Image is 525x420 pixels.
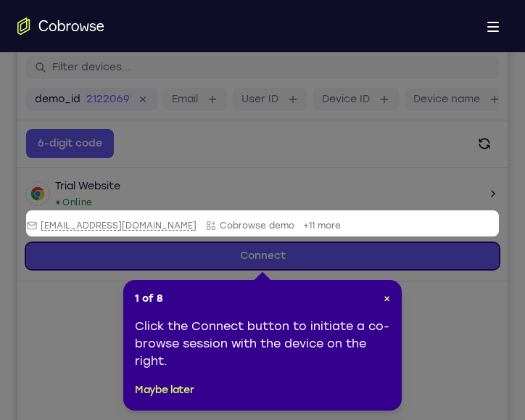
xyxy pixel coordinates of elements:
[135,382,194,399] button: Maybe later
[9,214,179,226] div: Email
[39,195,42,198] div: New devices found.
[305,86,352,101] label: Device ID
[23,214,179,226] span: web@example.com
[35,9,114,32] h1: Connect
[154,86,181,101] label: Email
[135,292,163,306] span: 1 of 8
[35,54,473,69] input: Filter devices...
[9,237,481,263] a: Connect
[396,86,463,101] label: Device name
[384,292,390,306] button: Close Tour
[17,86,63,101] label: demo_id
[188,214,277,226] div: App
[452,123,481,152] button: Refresh
[224,86,261,101] label: User ID
[384,292,390,305] span: ×
[38,191,75,202] div: Online
[202,214,277,226] span: Cobrowse demo
[9,123,96,152] button: 6-digit code
[286,214,323,226] span: +11 more
[17,17,104,35] a: Go to the home page
[38,173,103,188] div: Trial Website
[135,318,390,370] div: Click the Connect button to initiate a co-browse session with the device on the right.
